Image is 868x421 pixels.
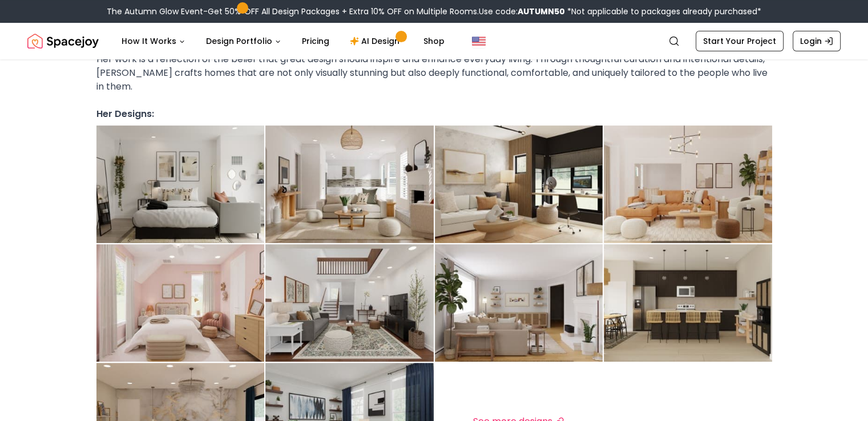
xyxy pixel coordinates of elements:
[435,126,603,243] img: Design by Cassandra%20Larry
[107,6,761,17] div: The Autumn Glow Event-Get 50% OFF All Design Packages + Extra 10% OFF on Multiple Rooms.
[112,30,454,52] nav: Main
[265,244,434,362] img: Design by Cassandra%20Larry
[96,107,772,121] h3: Her Designs:
[197,30,290,52] button: Design Portfolio
[604,244,772,362] img: Design by Cassandra%20Larry
[793,31,841,51] a: Login
[96,52,772,94] p: Her work is a reflection of the belief that great design should inspire and enhance everyday livi...
[27,30,99,52] img: Spacejoy Logo
[96,244,265,362] img: Design by Cassandra%20Larry
[696,31,784,51] a: Start Your Project
[112,30,195,52] button: How It Works
[604,126,772,243] img: Design by Cassandra%20Larry
[472,34,486,48] img: United States
[479,6,565,17] span: Use code:
[565,6,761,17] span: *Not applicable to packages already purchased*
[27,23,841,59] nav: Global
[435,244,603,362] img: Design by Cassandra%20Larry
[414,30,454,52] a: Shop
[518,6,565,17] b: AUTUMN50
[265,126,434,243] img: Design by Cassandra%20Larry
[341,30,412,52] a: AI Design
[293,30,338,52] a: Pricing
[27,30,99,52] a: Spacejoy
[96,126,265,243] img: Design by Cassandra%20Larry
